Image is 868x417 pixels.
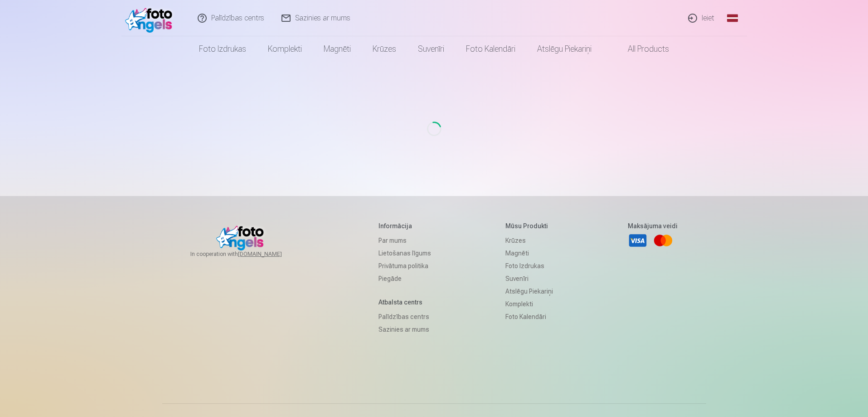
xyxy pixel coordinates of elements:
a: Atslēgu piekariņi [505,285,553,298]
a: Sazinies ar mums [378,323,431,336]
a: Lietošanas līgums [378,247,431,260]
a: Komplekti [505,298,553,310]
a: Atslēgu piekariņi [526,36,602,62]
a: Suvenīri [407,36,455,62]
span: In cooperation with [190,250,304,258]
img: /fa1 [125,4,177,33]
a: Mastercard [653,231,673,250]
a: Foto kalendāri [455,36,526,62]
a: All products [602,36,680,62]
h5: Informācija [378,221,431,231]
a: Par mums [378,234,431,247]
a: Magnēti [313,36,362,62]
a: Krūzes [505,234,553,247]
a: Suvenīri [505,272,553,285]
a: Privātuma politika [378,260,431,272]
a: Magnēti [505,247,553,260]
a: Palīdzības centrs [378,310,431,323]
a: Piegāde [378,272,431,285]
a: Foto izdrukas [188,36,257,62]
a: Foto izdrukas [505,260,553,272]
a: Krūzes [362,36,407,62]
a: Komplekti [257,36,313,62]
a: Foto kalendāri [505,310,553,323]
a: [DOMAIN_NAME] [238,250,304,258]
h5: Maksājuma veidi [628,221,678,231]
h5: Mūsu produkti [505,221,553,231]
a: Visa [628,231,648,250]
h5: Atbalsta centrs [378,298,431,307]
